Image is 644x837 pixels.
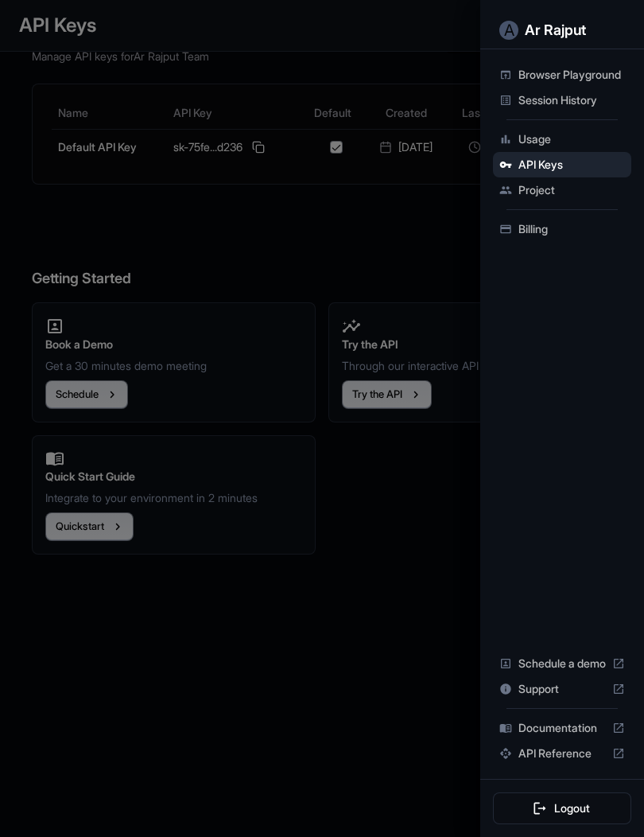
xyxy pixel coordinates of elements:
div: A [499,21,518,40]
span: Session History [518,92,625,108]
div: Billing [493,216,631,242]
span: Browser Playground [518,67,625,83]
button: Logout [493,792,631,824]
span: Project [518,182,625,198]
div: Schedule a demo [493,651,631,676]
div: Session History [493,88,631,113]
div: Support [493,676,631,702]
div: Documentation [493,715,631,741]
div: Usage [493,127,631,152]
span: Support [518,681,606,697]
span: Billing [518,221,625,237]
span: Usage [518,131,625,147]
div: Browser Playground [493,62,631,88]
div: Project [493,177,631,203]
span: API Keys [518,157,625,173]
p: Ar Rajput [525,19,586,42]
span: API Reference [518,746,606,761]
span: Schedule a demo [518,656,606,672]
div: API Keys [493,152,631,177]
span: Documentation [518,720,606,736]
div: API Reference [493,741,631,766]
